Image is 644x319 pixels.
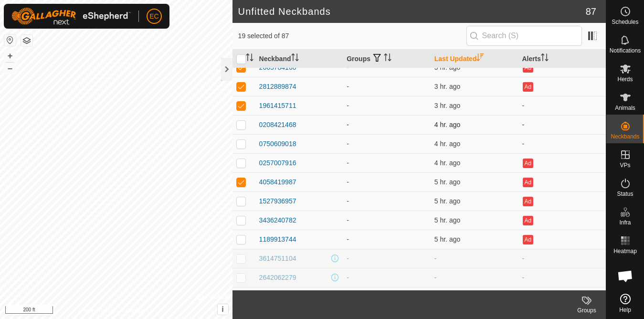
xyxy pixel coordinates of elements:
td: - [518,115,606,134]
button: Ad [523,178,533,187]
button: + [4,50,16,62]
a: Privacy Policy [78,307,114,315]
button: – [4,63,16,74]
img: Gallagher Logo [11,8,131,25]
span: Oct 7, 2025, 4:58 PM [434,102,461,109]
td: - [343,115,431,134]
span: Neckbands [611,134,639,139]
a: Help [606,290,644,317]
span: Oct 7, 2025, 4:53 PM [434,140,461,148]
span: - [434,274,437,281]
span: Oct 7, 2025, 4:58 PM [434,121,461,128]
span: EC [149,11,158,21]
th: Last Updated [431,50,518,68]
p-sorticon: Activate to sort [476,55,484,63]
button: i [218,304,228,315]
td: - [343,249,431,268]
span: VPs [620,162,630,168]
div: 4058419987 [259,177,296,187]
td: - [343,191,431,211]
p-sorticon: Activate to sort [541,55,549,63]
span: Oct 7, 2025, 3:04 PM [434,235,461,243]
th: Alerts [518,50,606,68]
div: 0750609018 [259,139,296,149]
td: - [518,287,606,306]
p-sorticon: Activate to sort [384,55,391,63]
div: Groups [568,306,606,315]
div: 3614751104 [259,254,296,264]
span: Status [617,191,633,197]
span: Oct 7, 2025, 3:04 PM [434,178,461,186]
button: Ad [523,159,533,168]
h2: Unfitted Neckbands [238,6,586,17]
div: Open chat [611,262,640,290]
span: Schedules [612,19,638,25]
div: 3436240782 [259,215,296,225]
td: - [518,134,606,153]
td: - [343,172,431,191]
span: Heatmap [613,248,637,254]
span: - [434,255,437,262]
span: Help [619,307,631,313]
button: Ad [523,197,533,206]
a: Contact Us [126,307,154,315]
span: Oct 7, 2025, 3:04 PM [434,216,461,224]
td: - [518,268,606,287]
span: Notifications [610,48,641,53]
td: - [343,96,431,115]
td: - [343,153,431,172]
div: 1189913744 [259,234,296,245]
div: 1527936957 [259,196,296,206]
div: 1961415711 [259,101,296,111]
button: Map Layers [21,35,32,46]
p-sorticon: Activate to sort [291,55,299,63]
div: 2642062279 [259,273,296,283]
span: Oct 7, 2025, 5:04 PM [434,83,461,90]
button: Ad [523,235,533,245]
span: 19 selected of 87 [238,31,466,41]
div: 2812889874 [259,82,296,92]
button: Ad [523,216,533,225]
th: Neckband [255,50,343,68]
td: - [518,96,606,115]
td: - [343,77,431,96]
div: 0257007916 [259,158,296,168]
input: Search (S) [466,26,582,46]
td: - [518,249,606,268]
td: - [343,287,431,306]
span: Oct 7, 2025, 4:04 PM [434,159,461,167]
span: 87 [586,4,596,19]
span: i [222,305,223,313]
span: Animals [615,105,635,111]
span: Herds [617,76,633,82]
span: Oct 7, 2025, 5:04 PM [434,64,461,71]
button: Reset Map [4,34,16,46]
th: Groups [343,50,431,68]
p-sorticon: Activate to sort [246,55,253,63]
span: Oct 7, 2025, 3:04 PM [434,197,461,205]
span: Infra [619,220,631,225]
div: 0208421468 [259,120,296,130]
td: - [343,230,431,249]
td: - [343,268,431,287]
td: - [343,211,431,230]
button: Ad [523,82,533,92]
td: - [343,134,431,153]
